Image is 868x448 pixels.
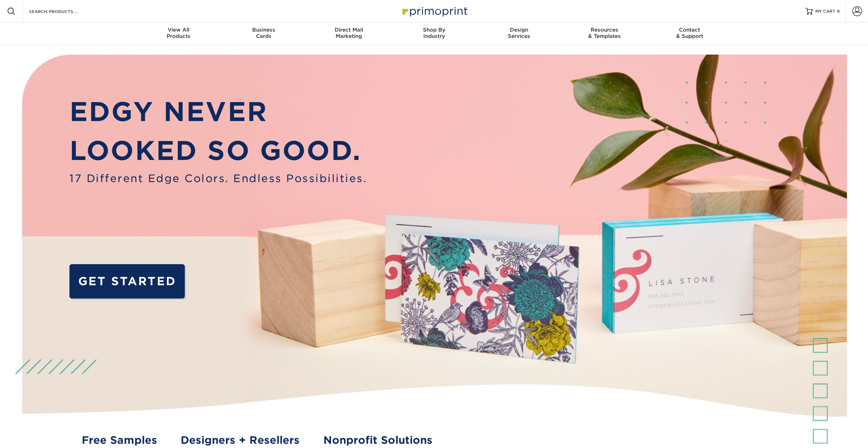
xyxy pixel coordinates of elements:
[399,4,469,19] img: Primoprint
[477,27,562,33] span: Design
[69,264,185,299] a: GET STARTED
[837,9,840,14] span: 0
[391,27,477,39] div: Industry
[221,27,306,33] span: Business
[647,27,732,39] div: & Support
[136,27,221,39] div: Products
[69,92,367,131] p: EDGY NEVER
[69,170,367,186] span: 17 Different Edge Colors. Endless Possibilities.
[815,8,835,14] span: MY CART
[306,27,391,39] div: Marketing
[136,22,221,45] a: View AllProducts
[647,22,732,45] a: Contact& Support
[391,27,477,33] span: Shop By
[82,432,157,448] a: Free Samples
[306,22,391,45] a: Direct MailMarketing
[69,131,367,170] p: LOOKED SO GOOD.
[562,27,647,39] div: & Templates
[181,432,300,448] a: Designers + Resellers
[562,27,647,33] span: Resources
[323,432,432,448] a: Nonprofit Solutions
[391,22,477,45] a: Shop ByIndustry
[306,27,391,33] span: Direct Mail
[477,22,562,45] a: DesignServices
[562,22,647,45] a: Resources& Templates
[28,7,97,15] input: SEARCH PRODUCTS.....
[477,27,562,39] div: Services
[136,27,221,33] span: View All
[221,22,306,45] a: BusinessCards
[647,27,732,33] span: Contact
[221,27,306,39] div: Cards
